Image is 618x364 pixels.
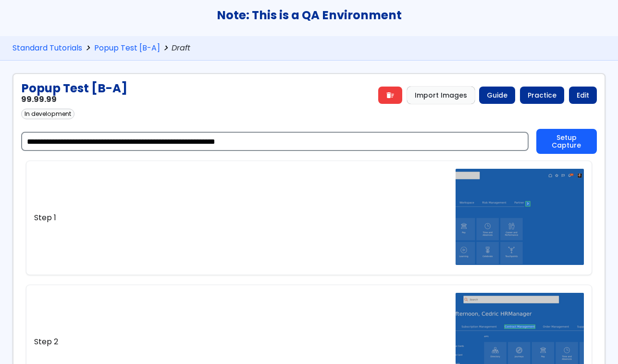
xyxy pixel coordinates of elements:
[520,87,564,104] a: Practice
[94,44,160,53] a: Popup Test [B-A]
[82,44,94,53] span: chevron_right
[160,44,172,53] span: chevron_right
[26,161,593,275] a: Step 1
[21,95,127,104] h3: 99.99.99
[378,87,402,104] a: delete_sweep
[12,44,82,53] a: Standard Tutorials
[536,129,597,154] button: Setup Capture
[407,87,475,104] button: Import Images
[34,338,58,346] span: Step 2
[21,109,74,119] div: In development
[456,169,584,265] img: step_1_screenshot.png
[569,87,597,104] a: Edit
[21,82,127,95] h2: Popup Test [B-A]
[34,213,56,222] span: Step 1
[479,87,515,104] a: Guide
[386,91,395,99] span: delete_sweep
[172,44,192,53] span: Draft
